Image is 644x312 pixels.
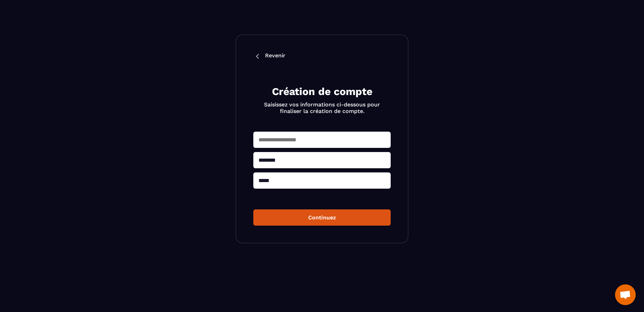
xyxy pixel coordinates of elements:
[265,52,285,60] p: Revenir
[253,52,391,60] a: Revenir
[615,284,636,305] a: Ouvrir le chat
[262,101,382,114] p: Saisissez vos informations ci-dessous pour finaliser la création de compte.
[253,209,391,226] button: Continuez
[253,52,262,60] img: back
[262,85,382,98] h2: Création de compte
